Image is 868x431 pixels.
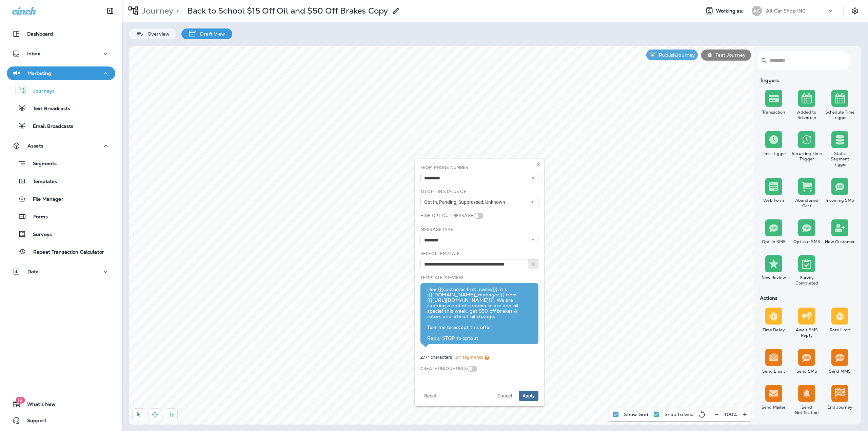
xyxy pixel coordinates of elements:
[420,275,463,280] label: Template Preview
[7,244,115,259] button: Repeat Transaction Calculator
[420,213,473,218] label: Hide Opt-Out Message
[624,412,648,417] p: Show Grid
[825,239,855,244] div: New Customer
[427,287,532,341] div: Hey {{{customer.first_name}}}, it's {{{[DOMAIN_NAME]_manager}}} from {{{[URL][DOMAIN_NAME]}}}. We...
[825,405,855,410] div: End Journey
[849,5,861,17] button: Settings
[758,369,789,374] div: Send Email
[757,295,856,301] div: Actions
[420,197,538,207] button: Opt In, Pending, Suppressed, Unknown
[26,88,55,95] p: Journeys
[455,354,483,360] span: 2** segments
[758,151,789,156] div: Time Trigger
[758,405,789,410] div: Send Mailer
[7,265,115,278] button: Data
[494,391,516,401] button: Cancel
[7,156,115,171] button: Segments
[7,209,115,223] button: Forms
[420,251,460,256] label: Select Template
[758,275,789,280] div: New Review
[792,151,822,162] div: Recurring Time Trigger
[792,369,822,374] div: Send SMS
[724,412,737,417] p: 100 %
[766,8,806,14] p: All Car Shop INC
[420,391,440,401] button: Reset
[701,50,751,60] button: Test Journey
[424,199,508,205] span: Opt In, Pending, Suppressed, Unknown
[26,214,48,220] p: Forms
[7,83,115,98] button: Journeys
[519,391,538,401] button: Apply
[173,6,179,16] p: >
[716,8,745,14] span: Working as:
[713,52,746,58] p: Test Journey
[792,275,822,286] div: Survey Completed
[825,198,855,203] div: Incoming SMS
[665,412,694,417] p: Snap to Grid
[26,179,57,185] p: Templates
[758,110,789,115] div: Transaction
[7,66,115,80] button: Marketing
[420,227,453,232] label: Message Type
[26,232,52,238] p: Surveys
[758,239,789,244] div: Opt-in SMS
[522,393,535,398] span: Apply
[792,198,822,209] div: Abandoned Cart
[792,327,822,338] div: Await SMS Reply
[26,196,63,203] p: File Manager
[27,143,43,149] p: Assets
[7,192,115,206] button: File Manager
[792,110,822,120] div: Added to Schedule
[7,119,115,133] button: Email Broadcasts
[7,414,115,427] button: Support
[187,6,388,16] p: Back to School $15 Off Oil and $50 Off Brakes Copy
[26,123,73,130] p: Email Broadcasts
[16,397,25,404] span: 19
[825,327,855,333] div: Rate Limit
[139,6,173,16] p: Journey
[7,139,115,153] button: Assets
[26,249,104,256] p: Repeat Transaction Calculator
[27,269,39,274] p: Data
[420,189,466,194] label: To Opt-In Status Of
[497,393,512,398] span: Cancel
[20,418,46,426] span: Support
[758,198,789,203] div: Web Form
[646,50,698,60] button: PublishJourney
[27,51,40,56] p: Inbox
[420,366,467,371] label: Create Unique URLs
[7,27,115,41] button: Dashboard
[792,405,822,415] div: Send Notification
[101,4,120,18] button: Collapse Sidebar
[825,151,855,167] div: Static Segment Trigger
[197,31,225,37] p: Draft View
[792,239,822,244] div: Opt-out SMS
[7,227,115,241] button: Surveys
[7,101,115,115] button: Text Broadcasts
[825,369,855,374] div: Send MMS
[757,78,856,83] div: Triggers
[7,47,115,60] button: Inbox
[424,393,437,398] span: Reset
[752,6,762,16] div: AC
[656,52,695,58] p: Publish Journey
[420,354,489,360] span: 277* characters =
[825,110,855,120] div: Schedule Time Trigger
[26,161,57,168] p: Segments
[27,71,51,76] p: Marketing
[758,327,789,333] div: Time Delay
[420,165,468,170] label: From Phone Number
[7,174,115,188] button: Templates
[144,31,170,37] p: Overview
[26,106,70,112] p: Text Broadcasts
[20,401,56,410] span: What's New
[7,397,115,411] button: 19What's New
[27,31,53,37] p: Dashboard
